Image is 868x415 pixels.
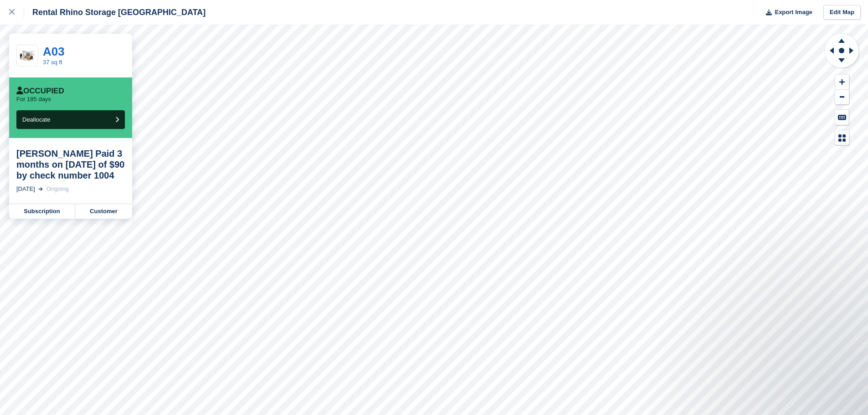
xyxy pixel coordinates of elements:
span: Deallocate [22,116,50,123]
img: 50.jpg [17,48,38,64]
div: [DATE] [16,184,35,194]
button: Deallocate [16,110,125,129]
a: Customer [75,204,132,219]
a: Edit Map [823,5,861,20]
button: Zoom Out [835,90,849,105]
button: Zoom In [835,75,849,90]
div: [PERSON_NAME] Paid 3 months on [DATE] of $90 by check number 1004 [16,148,125,181]
p: For 185 days [16,96,51,103]
div: Ongoing [46,184,69,194]
div: Rental Rhino Storage [GEOGRAPHIC_DATA] [24,7,205,18]
button: Keyboard Shortcuts [835,110,849,125]
button: Export Image [760,5,812,20]
img: arrow-right-light-icn-cde0832a797a2874e46488d9cf13f60e5c3a73dbe684e267c42b8395dfbc2abf.svg [38,187,43,191]
span: Export Image [775,8,812,17]
a: A03 [43,45,65,58]
button: Map Legend [835,130,849,145]
a: 37 sq ft [43,59,62,66]
a: Subscription [9,204,75,219]
div: Occupied [16,87,64,96]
